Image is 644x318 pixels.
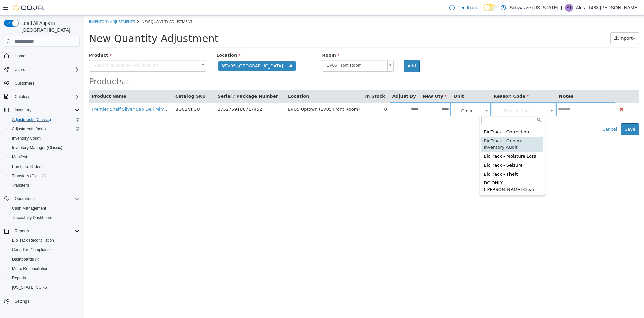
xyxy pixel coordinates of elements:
span: Canadian Compliance [12,247,52,253]
a: Traceabilty Dashboard [9,214,55,222]
span: Reports [12,275,26,281]
span: Adjustments (Classic) [9,116,80,124]
p: | [561,4,562,12]
button: Adjustments (beta) [7,124,83,134]
span: Cash Management [12,206,46,211]
span: Cash Management [9,204,80,212]
span: Transfers [9,181,80,189]
div: Alura-1483 Montano-Saiz [565,4,573,12]
button: Inventory [12,106,34,114]
span: Customers [15,81,34,86]
span: Inventory Count [9,134,80,142]
div: BioTrack - General Inventory Audit [397,121,460,136]
span: Dashboards [9,255,80,263]
span: Settings [12,297,80,305]
a: Adjustments (Classic) [9,116,54,124]
span: Canadian Compliance [9,246,80,254]
span: Catalog [12,93,80,101]
span: Reports [12,227,80,235]
a: Settings [12,297,32,305]
span: Adjustments (beta) [9,125,80,133]
button: Users [1,65,83,74]
span: Transfers (Classic) [9,172,80,180]
a: Transfers [9,181,32,189]
span: A1 [567,4,572,12]
span: Settings [15,299,29,304]
span: Users [12,65,80,74]
p: Schwazze [US_STATE] [509,4,558,12]
button: Customers [1,78,83,88]
span: Transfers [12,183,29,188]
button: Inventory Manager (Classic) [7,143,83,152]
span: Inventory Manager (Classic) [12,145,62,150]
span: Home [15,53,25,59]
span: Washington CCRS [9,283,80,291]
button: Reports [1,226,83,236]
span: [US_STATE] CCRS [12,285,47,290]
button: Traceabilty Dashboard [7,213,83,222]
div: BioTrack - Moisture Loss [397,136,460,145]
span: BioTrack Reconciliation [9,236,80,244]
div: BioTrack - Seizure [397,145,460,154]
span: Users [15,67,25,72]
a: Transfers (Classic) [9,172,48,180]
button: Operations [12,195,37,203]
span: Customers [12,79,80,87]
a: Reports [9,274,29,282]
span: Feedback [458,4,478,11]
a: BioTrack Reconciliation [9,236,57,244]
button: Operations [1,194,83,203]
span: Adjustments (Classic) [12,117,51,122]
button: Users [12,65,28,74]
span: Dashboards [12,257,39,262]
a: [US_STATE] CCRS [9,283,50,291]
span: Operations [12,195,80,203]
img: Cova [13,4,44,11]
span: Inventory [15,107,31,113]
button: Transfers (Classic) [7,171,83,181]
a: Feedback [447,1,481,14]
span: Home [12,51,80,60]
span: Purchase Orders [9,163,80,171]
span: Operations [15,196,35,201]
button: Catalog [1,92,83,101]
a: Purchase Orders [9,163,45,171]
a: Customers [12,79,37,87]
span: Reports [9,274,80,282]
a: Canadian Compliance [9,246,54,254]
button: Transfers [7,181,83,190]
button: Catalog [12,93,31,101]
span: BioTrack Reconciliation [12,238,54,243]
input: Dark Mode [483,4,497,11]
a: Adjustments (beta) [9,125,49,133]
button: Canadian Compliance [7,245,83,255]
button: Cash Management [7,203,83,213]
div: BioTrack - Theft [397,154,460,163]
button: Inventory Count [7,134,83,143]
span: Inventory Count [12,136,41,141]
span: Metrc Reconciliation [9,265,80,273]
div: BioTrack - Correction [397,112,460,121]
button: Reports [7,273,83,283]
a: Manifests [9,153,32,161]
span: Traceabilty Dashboard [9,214,80,222]
a: Dashboards [9,255,42,263]
div: DC ONLY ([PERSON_NAME] Clean-up) [397,163,460,185]
span: Inventory Manager (Classic) [9,144,80,152]
span: Transfers (Classic) [12,173,46,179]
span: Manifests [9,153,80,161]
a: Metrc Reconciliation [9,265,51,273]
span: Reports [15,228,29,234]
a: Inventory Count [9,134,43,142]
a: Inventory Manager (Classic) [9,144,65,152]
p: Alura-1483 [PERSON_NAME] [576,4,639,12]
span: Adjustments (beta) [12,126,46,132]
button: Home [1,51,83,60]
span: Purchase Orders [12,164,43,169]
button: [US_STATE] CCRS [7,283,83,292]
button: Manifests [7,152,83,162]
span: Manifests [12,154,29,160]
button: Metrc Reconciliation [7,264,83,273]
span: Catalog [15,94,29,99]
